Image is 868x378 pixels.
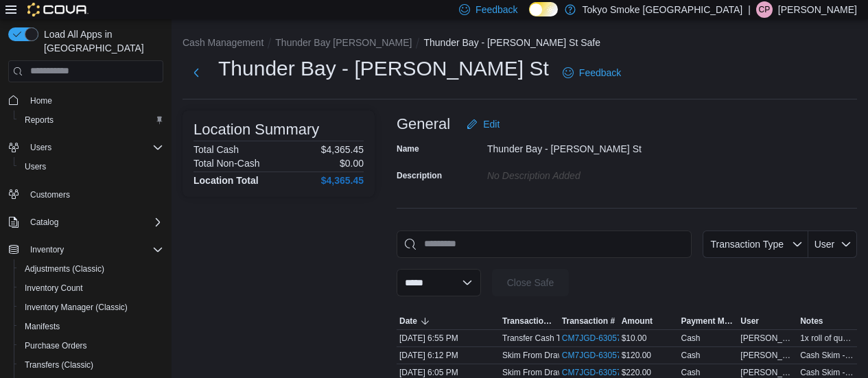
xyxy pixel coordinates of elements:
button: Date [397,313,500,329]
div: No Description added [487,165,671,181]
h1: Thunder Bay - [PERSON_NAME] St [218,55,549,82]
a: CM7JGD-630576External link [562,350,637,361]
a: Feedback [557,59,626,86]
h4: Location Total [193,175,259,186]
button: Transfers (Classic) [14,355,169,375]
div: Thunder Bay - [PERSON_NAME] St [487,138,671,154]
button: User [808,231,857,258]
span: Catalog [25,214,163,231]
span: Feedback [476,3,517,16]
span: Customers [30,189,70,200]
h4: $4,365.45 [321,175,364,186]
a: Adjustments (Classic) [19,261,110,277]
span: Users [25,161,46,172]
span: Cash Skim - Till 2 [800,367,854,378]
div: [DATE] 6:55 PM [397,330,500,346]
a: Reports [19,112,59,128]
button: Inventory Manager (Classic) [14,298,169,317]
button: Adjustments (Classic) [14,259,169,279]
label: Description [397,170,442,181]
span: $10.00 [622,333,647,344]
div: Cash [681,350,700,361]
div: [DATE] 6:12 PM [397,347,500,364]
span: Notes [800,316,823,327]
span: Transaction Type [710,239,784,250]
button: Users [3,138,169,157]
button: Users [14,157,169,176]
span: Adjustments (Classic) [19,261,163,277]
span: User [740,316,759,327]
button: Manifests [14,317,169,336]
button: Thunder Bay [PERSON_NAME] [275,37,412,48]
button: Inventory [3,240,169,259]
button: Catalog [25,214,64,231]
a: Purchase Orders [19,338,93,354]
a: Home [25,93,58,109]
p: Skim From Drawer (Cash Drawer 3) [502,350,633,361]
span: Inventory Count [19,280,163,296]
div: Cash [681,367,700,378]
span: User [814,239,835,250]
p: $4,365.45 [321,144,364,155]
span: $220.00 [622,367,651,378]
p: [PERSON_NAME] [778,1,857,18]
a: Customers [25,187,75,203]
button: Reports [14,110,169,130]
p: Skim From Drawer (Cash Drawer 2) [502,367,633,378]
span: Amount [622,316,653,327]
button: Payment Methods [678,313,738,329]
span: Transaction # [562,316,615,327]
button: Notes [797,313,857,329]
a: Inventory Count [19,280,89,296]
button: Inventory [25,241,69,258]
span: Inventory Count [25,283,83,294]
span: Adjustments (Classic) [25,263,104,274]
span: Date [399,316,417,327]
a: CM7JGD-630574External link [562,367,637,378]
span: Payment Methods [681,316,735,327]
button: Edit [461,110,505,138]
p: Transfer Cash To Drawer (Cash Drawer 2) [502,333,657,344]
button: Customers [3,185,169,204]
span: Transfers (Classic) [19,357,163,373]
button: Next [183,59,210,86]
h6: Total Non-Cash [193,158,260,169]
span: Close Safe [507,276,554,290]
button: Thunder Bay - [PERSON_NAME] St Safe [423,37,600,48]
span: Inventory Manager (Classic) [25,302,128,313]
span: Feedback [579,66,621,80]
button: Amount [619,313,679,329]
span: Users [25,139,163,156]
span: Home [25,92,163,109]
span: 1x roll of quarters [800,333,854,344]
span: Catalog [30,217,58,228]
button: Home [3,91,169,110]
span: Customers [25,186,163,203]
span: Transaction Type [502,316,556,327]
span: Users [30,142,51,153]
button: Close Safe [492,269,569,296]
button: Transaction Type [703,231,808,258]
span: Users [19,158,163,175]
button: Catalog [3,213,169,232]
span: Home [30,95,52,106]
p: Tokyo Smoke [GEOGRAPHIC_DATA] [583,1,743,18]
p: | [748,1,751,18]
a: Transfers (Classic) [19,357,99,373]
button: Purchase Orders [14,336,169,355]
span: Inventory [30,244,64,255]
nav: An example of EuiBreadcrumbs [183,36,857,52]
span: Inventory [25,241,163,258]
span: $120.00 [622,350,651,361]
button: Cash Management [183,37,263,48]
span: Inventory Manager (Classic) [19,299,163,316]
input: This is a search bar. As you type, the results lower in the page will automatically filter. [397,231,692,258]
button: Inventory Count [14,279,169,298]
span: Load All Apps in [GEOGRAPHIC_DATA] [38,27,163,55]
a: Manifests [19,318,65,335]
span: Cash Skim - Till 3 [800,350,854,361]
span: Transfers (Classic) [25,359,93,370]
span: Edit [483,117,500,131]
h6: Total Cash [193,144,239,155]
